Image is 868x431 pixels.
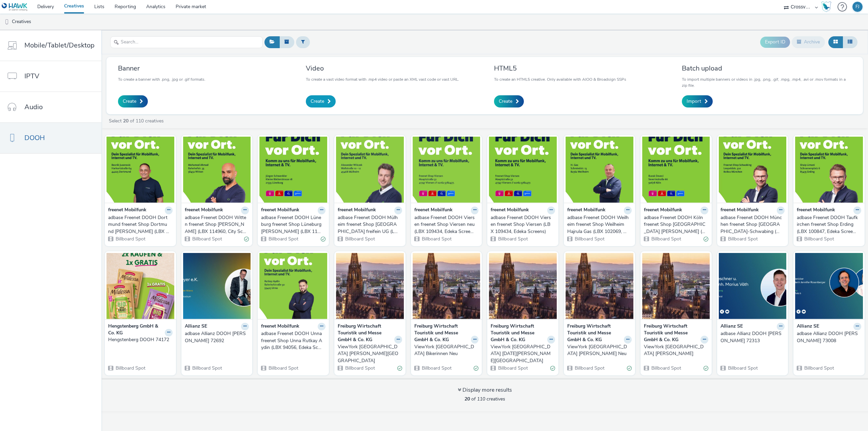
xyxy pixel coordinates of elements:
button: Table [843,36,857,48]
a: adbase Freenet DOOH Viersen freenet Shop Viersen (LBX 109434, Edeka Screens) [491,214,555,235]
strong: freenet Mobilfunk [108,207,146,214]
img: adbase Allianz DOOH Martin Meyer 72692 visual [183,253,251,319]
span: Billboard Spot [115,365,145,371]
a: adbase Freenet DOOH Köln freenet Shop [GEOGRAPHIC_DATA] [PERSON_NAME] (LBX 101825, Station Video) [644,214,708,235]
div: Valid [321,236,325,243]
img: ViewYork Freiburg City Tower Neriman Bayram Neu visual [336,253,404,319]
strong: Hengstenberg GmbH & Co. KG [108,323,163,337]
div: adbase Allianz DOOH [PERSON_NAME] 73008 [797,330,859,344]
strong: Allianz SE [185,323,207,331]
strong: Freiburg Wirtschaft Touristik und Messe GmbH & Co. KG [567,323,622,344]
a: Create [494,95,524,107]
span: Billboard Spot [804,365,834,371]
img: adbase Freenet DOOH Unna freenet Shop Unna Rutkay Aydin (LBX 94056, Edeka Screens) visual [259,253,327,319]
div: adbase Freenet DOOH Unna freenet Shop Unna Rutkay Aydin (LBX 94056, Edeka Screens) [261,330,323,351]
strong: Allianz SE [721,323,743,331]
strong: Freiburg Wirtschaft Touristik und Messe GmbH & Co. KG [338,323,393,344]
img: adbase Freenet DOOH Viersen freenet Shop Viersen (LBX 109434, Edeka Screens) visual [489,137,557,203]
a: ViewYork [GEOGRAPHIC_DATA] [DATE][PERSON_NAME][GEOGRAPHIC_DATA] [491,344,555,364]
div: Valid [627,365,632,372]
img: ViewYork Freiburg City Tower Julica Goldschmidt Neu visual [566,253,633,319]
img: adbase Freenet DOOH Witten freenet Shop Witten Mohamed Ahmad (LBX 114960, City Screens) visual [183,137,251,203]
strong: freenet Mobilfunk [414,207,453,214]
div: adbase Freenet DOOH Taufkirchen freenet Shop Erding (LBX 100847, Edeka Screens) [797,214,859,235]
a: adbase Allianz DOOH [PERSON_NAME] 72313 [721,330,785,344]
img: Hawk Academy [821,1,831,12]
span: Audio [24,102,43,112]
span: Billboard Spot [574,365,605,371]
a: adbase Freenet DOOH Unna freenet Shop Unna Rutkay Aydin (LBX 94056, Edeka Screens) [261,330,325,351]
a: ViewYork [GEOGRAPHIC_DATA] Bikerinnen Neu [414,344,479,357]
img: adbase Freenet DOOH Weilheim freenet Shop Weilheim Hajrula Gas (LBX 102069, Edeka Screens) visual [566,137,633,203]
strong: Freiburg Wirtschaft Touristik und Messe GmbH & Co. KG [414,323,469,344]
img: Hengstenberg DOOH 74172 visual [106,253,174,319]
div: Valid [397,365,402,372]
span: Mobile/Tablet/Desktop [24,40,95,50]
img: ViewYork Freiburg City Tower Christoph Kaiser Neu visual [642,253,710,319]
span: Billboard Spot [497,236,528,242]
strong: freenet Mobilfunk [185,207,223,214]
a: Hengstenberg DOOH 74172 [108,336,173,343]
h3: Video [306,64,459,73]
img: adbase Freenet DOOH Köln freenet Shop Köln Burak Deveci (LBX 101825, Station Video) visual [642,137,710,203]
img: adbase Freenet DOOH Viersen freenet Shop Viersen neu (LBX 109434, Edeka Screens) visual [413,137,480,203]
a: ViewYork [GEOGRAPHIC_DATA] [PERSON_NAME] Neu [567,344,632,357]
img: ViewYork Freiburg City Tower Bikerinnen Neu visual [413,253,480,319]
span: Billboard Spot [727,365,758,371]
h3: HTML5 [494,64,626,73]
img: undefined Logo [2,3,28,11]
a: adbase Freenet DOOH Taufkirchen freenet Shop Erding (LBX 100847, Edeka Screens) [797,214,861,235]
span: Billboard Spot [268,365,298,371]
strong: freenet Mobilfunk [261,207,299,214]
a: Import [682,95,713,107]
span: DOOH [24,133,45,143]
div: FJ [855,2,860,12]
strong: Freiburg Wirtschaft Touristik und Messe GmbH & Co. KG [644,323,699,344]
span: of 110 creatives [465,396,505,402]
span: Billboard Spot [497,365,528,371]
a: adbase Allianz DOOH [PERSON_NAME] 73008 [797,330,861,344]
h3: Batch upload [682,64,851,73]
div: ViewYork [GEOGRAPHIC_DATA] Bikerinnen Neu [414,344,476,357]
strong: freenet Mobilfunk [567,207,606,214]
strong: freenet Mobilfunk [491,207,529,214]
div: adbase Freenet DOOH Witten freenet Shop [PERSON_NAME] (LBX 114960, City Screens) [185,214,246,235]
div: adbase Freenet DOOH Weilheim freenet Shop Weilheim Hajrula Gas (LBX 102069, Edeka Screens) [567,214,629,235]
span: Billboard Spot [192,365,222,371]
span: Billboard Spot [651,365,681,371]
img: adbase Freenet DOOH Mülheim freenet Shop Mülheim freifein UG (LBX 112332, Total) visual [336,137,404,203]
input: Search... [110,36,263,48]
a: Create [306,95,336,107]
img: adbase Freenet DOOH Taufkirchen freenet Shop Erding (LBX 100847, Edeka Screens) visual [795,137,863,203]
div: ViewYork [GEOGRAPHIC_DATA] [DATE][PERSON_NAME][GEOGRAPHIC_DATA] [491,344,552,364]
a: adbase Freenet DOOH Lüneburg freenet Shop Lüneburg [PERSON_NAME] (LBX 114390, Station Video) [261,214,325,235]
button: Export ID [760,37,790,47]
div: ViewYork [GEOGRAPHIC_DATA] [PERSON_NAME] Neu [567,344,629,357]
button: Grid [828,36,843,48]
div: adbase Freenet DOOH Dortmund freenet Shop Dortmund [PERSON_NAME] (LBX 117321) [108,214,170,235]
strong: freenet Mobilfunk [261,323,299,331]
strong: freenet Mobilfunk [338,207,376,214]
span: Create [311,98,324,105]
a: adbase Freenet DOOH Weilheim freenet Shop Weilheim Hajrula Gas (LBX 102069, Edeka Screens) [567,214,632,235]
button: Archive [792,36,825,48]
img: adbase Allianz DOOH Alexis Wenicker 73008 visual [795,253,863,319]
div: adbase Freenet DOOH Viersen freenet Shop Viersen (LBX 109434, Edeka Screens) [491,214,552,235]
div: Valid [244,236,249,243]
div: adbase Freenet DOOH Lüneburg freenet Shop Lüneburg [PERSON_NAME] (LBX 114390, Station Video) [261,214,323,235]
div: adbase Freenet DOOH München freenet Shop [GEOGRAPHIC_DATA]-Schwabing (LBX 100867, Edeka Screens) [721,214,782,235]
a: Create [118,95,148,107]
div: Valid [474,365,478,372]
strong: freenet Mobilfunk [721,207,759,214]
span: Billboard Spot [344,365,375,371]
a: adbase Freenet DOOH Mülheim freenet Shop [GEOGRAPHIC_DATA] freifein UG (LBX 112332, Total) [338,214,402,235]
strong: 20 [123,118,129,124]
a: Select of 110 creatives [108,118,166,124]
div: ViewYork [GEOGRAPHIC_DATA] [PERSON_NAME] [644,344,706,357]
img: ViewYork Freiburg City Tower Lucia Linder Neu visual [489,253,557,319]
strong: freenet Mobilfunk [644,207,682,214]
span: Create [499,98,512,105]
span: Billboard Spot [421,365,452,371]
span: Create [123,98,136,105]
